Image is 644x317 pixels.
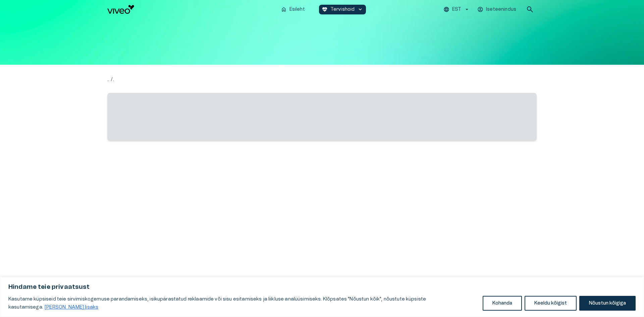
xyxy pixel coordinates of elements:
a: Loe lisaks [44,305,99,310]
p: Iseteenindus [486,6,516,13]
button: homeEsileht [278,5,308,14]
p: .. / . [107,75,537,84]
button: open search modal [523,3,537,16]
span: ‌ [107,93,537,141]
button: ecg_heartTervishoidkeyboard_arrow_down [319,5,366,14]
span: ecg_heart [322,6,328,12]
p: Tervishoid [330,6,355,13]
span: keyboard_arrow_down [357,6,363,12]
p: EST [452,6,461,13]
span: home [281,6,287,12]
button: Nõustun kõigiga [579,296,636,311]
span: search [526,5,534,13]
button: Keeldu kõigist [525,296,577,311]
button: EST [442,5,471,14]
button: Kohanda [483,296,522,311]
p: Kasutame küpsiseid teie sirvimiskogemuse parandamiseks, isikupärastatud reklaamide või sisu esita... [8,295,478,311]
a: Navigate to homepage [107,5,275,14]
p: Esileht [289,6,305,13]
img: Viveo logo [107,5,134,14]
p: Hindame teie privaatsust [8,283,636,291]
button: Iseteenindus [476,5,518,14]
